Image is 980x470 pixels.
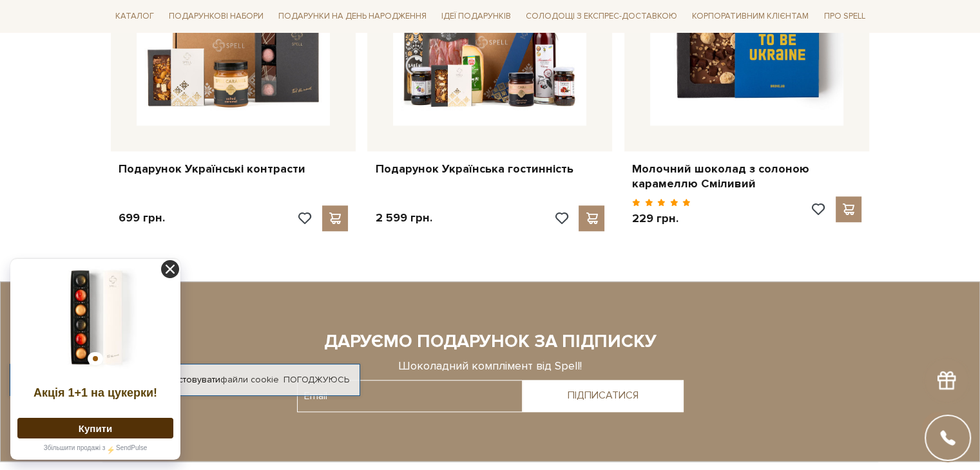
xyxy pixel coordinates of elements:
a: Солодощі з експрес-доставкою [521,5,682,27]
a: файли cookie [220,374,279,385]
a: Подарунок Українська гостинність [375,162,604,176]
span: Про Spell [818,6,870,26]
span: Ідеї подарунків [436,6,516,26]
div: Я дозволяю [DOMAIN_NAME] використовувати [10,374,360,386]
span: Подарункові набори [164,6,269,26]
p: 2 599 грн. [375,211,432,225]
a: Подарунок Українські контрасти [119,162,348,176]
a: Молочний шоколад з солоною карамеллю Сміливий [632,162,861,192]
p: 699 грн. [119,211,165,225]
span: Подарунки на День народження [273,6,432,26]
p: 229 грн. [632,211,691,226]
a: Корпоративним клієнтам [687,5,814,27]
a: Погоджуюсь [283,374,349,386]
span: Каталог [110,6,159,26]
